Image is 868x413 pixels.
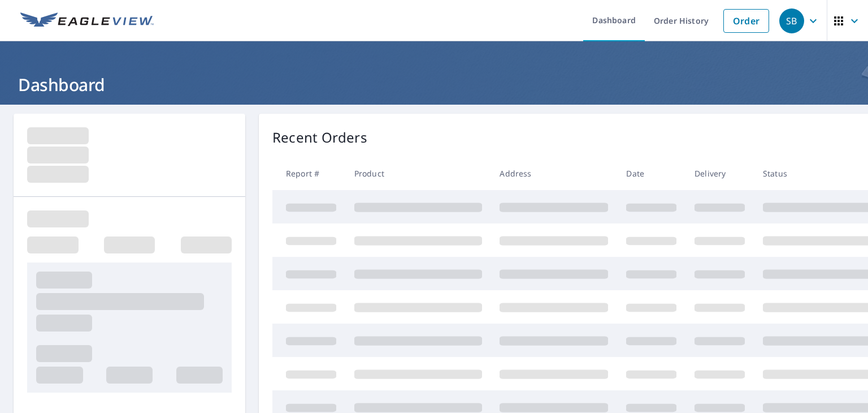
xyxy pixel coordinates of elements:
th: Product [345,157,491,190]
th: Delivery [685,157,754,190]
th: Address [491,157,617,190]
h1: Dashboard [14,73,854,96]
a: Order [723,9,769,33]
th: Date [617,157,685,190]
p: Recent Orders [272,127,367,148]
img: EV Logo [20,12,154,29]
th: Report # [272,157,345,190]
div: SB [779,8,804,33]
